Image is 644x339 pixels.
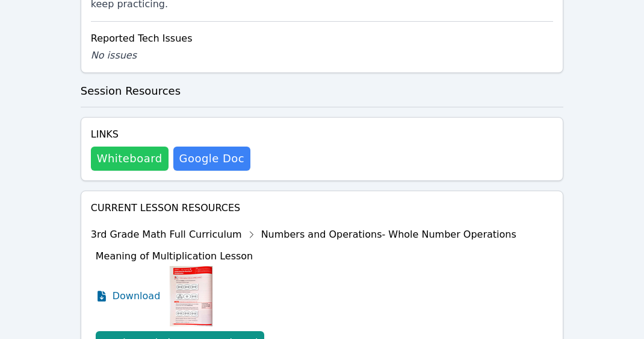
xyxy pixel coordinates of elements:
[91,31,554,46] div: Reported Tech Issues
[91,201,554,215] h4: Current Lesson Resources
[91,225,516,244] div: 3rd Grade Math Full Curriculum Numbers and Operations- Whole Number Operations
[113,289,161,303] span: Download
[91,127,250,142] h4: Links
[173,147,250,171] a: Google Doc
[91,147,169,171] button: Whiteboard
[96,250,253,262] span: Meaning of Multiplication Lesson
[91,49,137,61] span: No issues
[81,83,564,100] h3: Session Resources
[96,266,161,326] a: Download
[170,266,212,326] img: Meaning of Multiplication Lesson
